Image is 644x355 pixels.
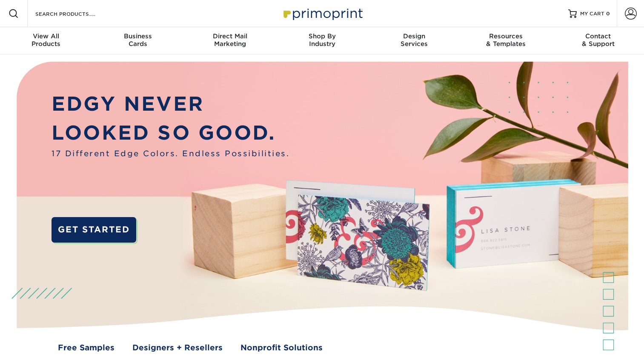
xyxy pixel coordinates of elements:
div: Services [368,32,460,48]
a: Designers + Resellers [132,342,223,353]
a: BusinessCards [92,27,184,54]
a: DesignServices [368,27,460,54]
div: Industry [276,32,368,48]
div: & Templates [460,32,552,48]
a: GET STARTED [52,217,136,243]
span: Business [92,32,184,40]
span: 0 [606,11,610,17]
a: Nonprofit Solutions [240,342,323,353]
input: SEARCH PRODUCTS..... [34,9,117,19]
a: Direct MailMarketing [184,27,276,54]
p: LOOKED SO GOOD. [52,118,289,147]
span: Shop By [276,32,368,40]
a: Free Samples [58,342,114,353]
span: Resources [460,32,552,40]
span: Direct Mail [184,32,276,40]
a: Contact& Support [552,27,644,54]
span: 17 Different Edge Colors. Endless Possibilities. [52,148,289,159]
div: & Support [552,32,644,48]
span: Contact [552,32,644,40]
span: MY CART [580,10,604,17]
div: Marketing [184,32,276,48]
span: Design [368,32,460,40]
a: Resources& Templates [460,27,552,54]
div: Cards [92,32,184,48]
p: EDGY NEVER [52,89,289,118]
a: Shop ByIndustry [276,27,368,54]
img: Primoprint [280,4,365,23]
